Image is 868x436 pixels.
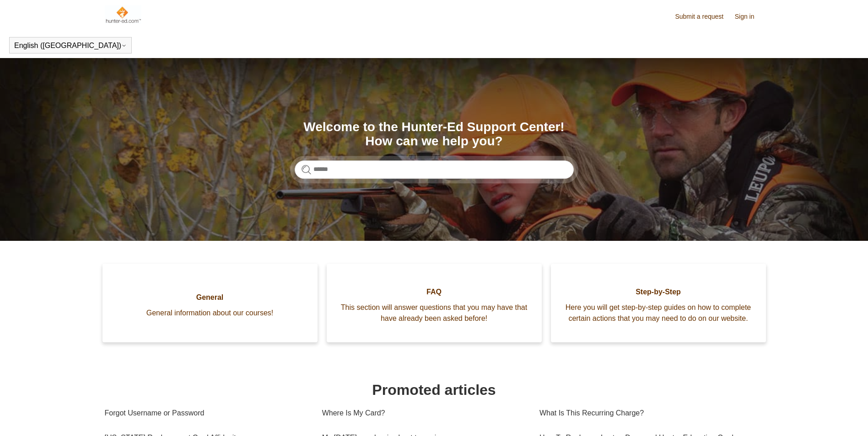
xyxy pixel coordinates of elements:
[105,5,142,24] img: Hunter-Ed Help Center home page
[102,264,318,342] a: General General information about our courses!
[340,302,528,324] span: This section will answer questions that you may have that have already been asked before!
[105,379,764,401] h1: Promoted articles
[551,264,766,342] a: Step-by-Step Here you will get step-by-step guides on how to complete certain actions that you ma...
[295,120,574,149] h1: Welcome to the Hunter-Ed Support Center! How can we help you?
[735,12,764,21] a: Sign in
[539,401,757,425] a: What Is This Recurring Charge?
[295,160,574,179] input: Search
[14,42,127,50] button: English ([GEOGRAPHIC_DATA])
[809,405,862,429] div: Chat Support
[340,287,528,298] span: FAQ
[565,302,752,324] span: Here you will get step-by-step guides on how to complete certain actions that you may need to do ...
[322,401,526,425] a: Where Is My Card?
[675,12,733,21] a: Submit a request
[565,287,752,298] span: Step-by-Step
[116,308,304,319] span: General information about our courses!
[116,292,304,303] span: General
[105,401,308,425] a: Forgot Username or Password
[327,264,542,342] a: FAQ This section will answer questions that you may have that have already been asked before!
